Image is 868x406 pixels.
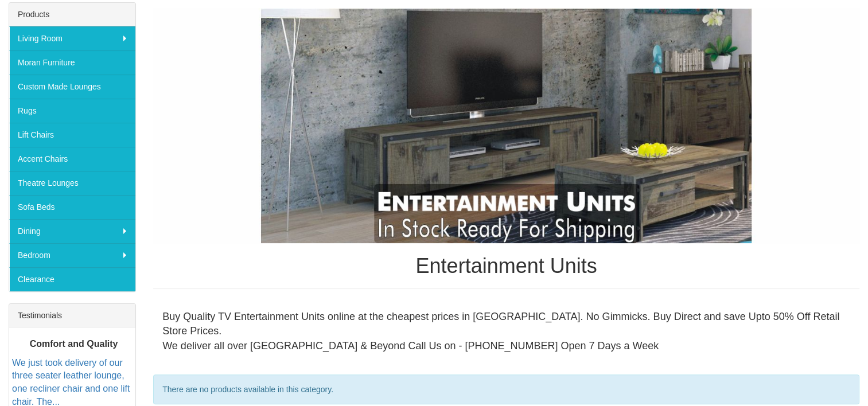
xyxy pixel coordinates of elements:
[153,300,859,363] div: Buy Quality TV Entertainment Units online at the cheapest prices in [GEOGRAPHIC_DATA]. No Gimmick...
[9,26,135,50] a: Living Room
[30,338,118,348] b: Comfort and Quality
[153,255,859,278] h1: Entertainment Units
[9,147,135,171] a: Accent Chairs
[9,50,135,75] a: Moran Furniture
[9,195,135,219] a: Sofa Beds
[9,219,135,243] a: Dining
[153,374,859,404] div: There are no products available in this category.
[9,75,135,99] a: Custom Made Lounges
[9,267,135,291] a: Clearance
[9,123,135,147] a: Lift Chairs
[9,243,135,267] a: Bedroom
[9,304,135,327] div: Testimonials
[153,8,859,243] img: Entertainment Units
[9,3,135,26] div: Products
[9,171,135,195] a: Theatre Lounges
[9,99,135,123] a: Rugs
